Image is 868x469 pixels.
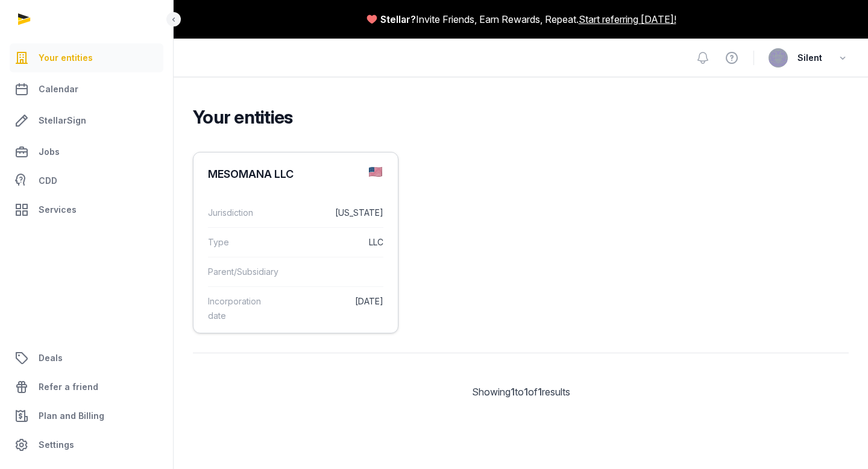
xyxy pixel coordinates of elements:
[511,386,515,398] span: 1
[10,43,163,72] a: Your entities
[380,12,416,27] span: Stellar?
[769,48,788,68] img: avatar
[193,385,849,399] div: Showing to of results
[579,12,676,27] a: Start referring [DATE]!
[10,373,163,401] a: Refer a friend
[193,106,839,128] h2: Your entities
[39,409,104,423] span: Plan and Billing
[39,203,77,217] span: Services
[208,206,274,220] dt: Jurisdiction
[10,169,163,193] a: CDD
[208,235,274,250] dt: Type
[284,235,383,250] dd: LLC
[284,294,383,323] dd: [DATE]
[369,167,382,177] img: us.png
[10,195,163,224] a: Services
[208,294,274,323] dt: Incorporation date
[39,51,93,65] span: Your entities
[193,153,398,340] a: MESOMANA LLCJurisdiction[US_STATE]TypeLLCParent/SubsidiaryIncorporation date[DATE]
[39,438,74,452] span: Settings
[10,401,163,430] a: Plan and Billing
[524,386,528,398] span: 1
[10,75,163,104] a: Calendar
[10,430,163,459] a: Settings
[39,380,98,394] span: Refer a friend
[10,137,163,166] a: Jobs
[39,174,57,188] span: CDD
[284,206,383,220] dd: [US_STATE]
[538,386,542,398] span: 1
[39,113,86,128] span: StellarSign
[39,351,63,365] span: Deals
[808,411,868,469] iframe: Chat Widget
[797,51,822,65] span: Silent
[39,145,60,159] span: Jobs
[10,106,163,135] a: StellarSign
[208,167,294,181] div: MESOMANA LLC
[10,344,163,373] a: Deals
[39,82,78,96] span: Calendar
[208,265,278,279] dt: Parent/Subsidiary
